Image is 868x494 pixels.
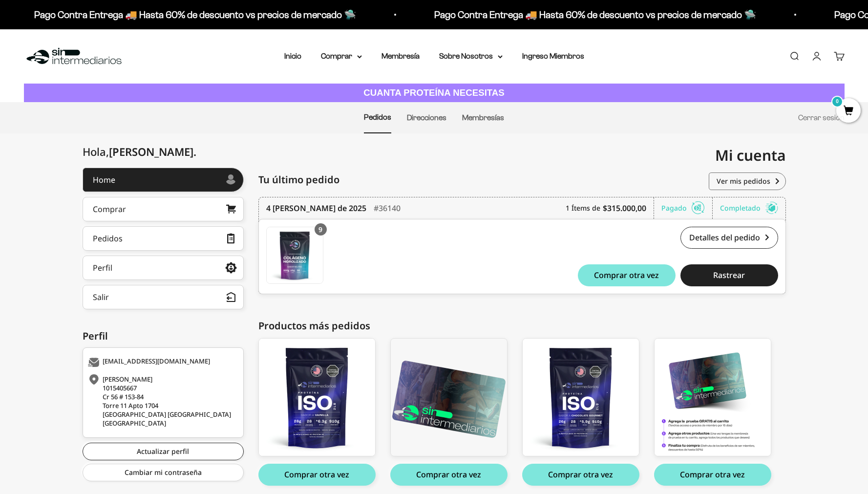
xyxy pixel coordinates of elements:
img: membresia_producto_2_large.png [655,339,771,456]
a: Proteína Aislada (ISO) - 2 Libras (910g) - Vanilla [258,338,376,456]
div: [EMAIL_ADDRESS][DOMAIN_NAME] [88,358,236,367]
strong: CUANTA PROTEÍNA NECESITAS [363,87,505,98]
a: Perfil [83,256,244,280]
button: Comprar otra vez [654,464,771,486]
a: Actualizar perfil [83,443,244,460]
a: Cerrar sesión [798,113,845,122]
p: Pago Contra Entrega 🚚 Hasta 60% de descuento vs precios de mercado 🛸 [34,7,356,22]
a: Proteína Aislada (ISO) - 2 Libras (910g) - Chocolate [522,338,639,456]
div: Perfil [83,329,244,344]
img: Translation missing: es.Colágeno Hidrolizado - 300g [267,227,323,283]
div: 9 [315,223,327,236]
button: Salir [83,285,244,309]
span: . [193,144,196,159]
span: Mi cuenta [715,145,786,165]
button: Comprar otra vez [390,464,508,486]
img: b091a5be-4bb1-4136-881d-32454b4358fa_1_large.png [391,339,507,456]
a: Ver mis pedidos [709,172,786,190]
a: Ingreso Miembros [522,52,584,60]
div: 1 Ítems de [566,197,654,219]
mark: 0 [831,96,843,107]
summary: Sobre Nosotros [439,50,503,63]
b: $315.000,00 [603,202,646,214]
div: Pagado [661,197,713,219]
a: Membresías [462,113,504,122]
a: Cambiar mi contraseña [83,464,244,481]
summary: Comprar [321,50,362,63]
button: Comprar otra vez [578,264,676,286]
a: Membresía [381,52,420,60]
div: Completado [720,197,778,219]
a: Se miembro GRATIS por 60 días - (Exclusivo para Primeras Compras) [654,338,771,456]
a: Pedidos [83,226,244,251]
a: Home [83,168,244,192]
a: Inicio [284,52,301,60]
p: Pago Contra Entrega 🚚 Hasta 60% de descuento vs precios de mercado 🛸 [434,7,756,22]
div: #36140 [374,197,401,219]
img: iso_chocolate_2LB_FRONT_large.png [523,339,639,456]
button: Comprar otra vez [258,464,376,486]
div: Comprar [93,205,126,213]
div: [PERSON_NAME] 1015405667 Cr 56 # 153-84 Torre 11 Apto 1704 [GEOGRAPHIC_DATA] [GEOGRAPHIC_DATA] [G... [88,375,236,428]
div: Productos más pedidos [258,319,786,333]
time: 4 [PERSON_NAME] de 2025 [266,202,366,214]
a: Colágeno Hidrolizado - 300g [266,227,323,284]
div: Pedidos [93,235,123,242]
a: Direcciones [407,113,446,122]
div: Home [93,176,115,184]
button: Comprar otra vez [522,464,639,486]
div: Salir [93,293,109,301]
a: Pedidos [364,113,391,121]
span: Tu último pedido [258,172,339,187]
a: CUANTA PROTEÍNA NECESITAS [24,84,845,103]
a: Renueva tu Membresía Anual [390,338,508,456]
span: Rastrear [713,271,745,279]
button: Rastrear [680,264,778,286]
a: Detalles del pedido [680,227,778,249]
span: [PERSON_NAME] [109,144,196,159]
img: ISO_VAINILLA_FRONT_large.png [259,339,375,456]
a: 0 [836,106,861,117]
div: Perfil [93,264,112,272]
div: Hola, [83,146,196,158]
a: Comprar [83,197,244,221]
span: Comprar otra vez [594,271,659,279]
